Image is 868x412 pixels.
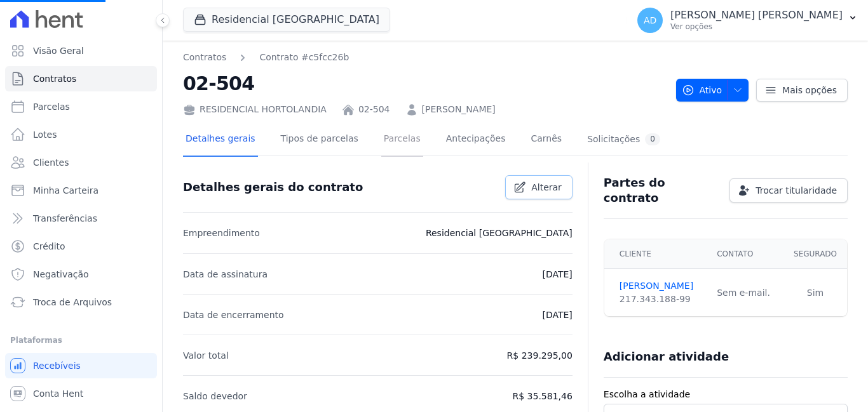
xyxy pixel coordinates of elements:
[5,289,157,315] a: Troca de Arquivos
[783,239,847,269] th: Segurado
[278,123,361,157] a: Tipos de parcelas
[33,296,112,309] span: Troca de Arquivos
[5,94,157,119] a: Parcelas
[531,181,562,194] span: Alterar
[5,66,157,91] a: Contratos
[5,122,157,147] a: Lotes
[5,150,157,175] a: Clientes
[645,133,660,145] div: 0
[33,268,89,281] span: Negativação
[783,269,847,317] td: Sim
[587,133,660,145] div: Solicitações
[183,180,363,195] h3: Detalhes gerais do contrato
[183,123,258,157] a: Detalhes gerais
[542,267,572,282] p: [DATE]
[756,184,837,197] span: Trocar titularidade
[183,69,666,98] h2: 02-504
[507,348,573,363] p: R$ 239.295,00
[729,178,848,203] a: Trocar titularidade
[444,123,508,157] a: Antecipações
[381,123,423,157] a: Parcelas
[33,72,76,85] span: Contratos
[682,79,722,102] span: Ativo
[259,51,349,64] a: Contrato #c5fcc26b
[604,349,729,364] h3: Adicionar atividade
[676,79,749,102] button: Ativo
[422,103,496,116] a: [PERSON_NAME]
[604,175,719,206] h3: Partes do contrato
[183,389,247,404] p: Saldo devedor
[670,9,843,22] p: [PERSON_NAME] [PERSON_NAME]
[5,353,157,378] a: Recebíveis
[33,240,65,253] span: Crédito
[5,381,157,406] a: Conta Hent
[604,239,709,269] th: Cliente
[33,212,97,225] span: Transferências
[709,269,783,317] td: Sem e-mail.
[5,206,157,231] a: Transferências
[782,84,837,96] span: Mais opções
[10,333,152,348] div: Plataformas
[183,51,666,64] nav: Breadcrumb
[33,100,70,113] span: Parcelas
[183,51,349,64] nav: Breadcrumb
[5,262,157,287] a: Negativação
[627,3,868,38] button: AD [PERSON_NAME] [PERSON_NAME] Ver opções
[709,239,783,269] th: Contato
[426,225,573,241] p: Residencial [GEOGRAPHIC_DATA]
[620,279,702,293] a: [PERSON_NAME]
[644,16,656,25] span: AD
[33,387,83,400] span: Conta Hent
[528,123,564,157] a: Carnês
[183,307,284,322] p: Data de encerramento
[33,359,81,372] span: Recebíveis
[183,8,390,32] button: Residencial [GEOGRAPHIC_DATA]
[670,22,843,32] p: Ver opções
[756,79,848,102] a: Mais opções
[505,175,573,199] a: Alterar
[33,184,98,197] span: Minha Carteira
[183,103,327,116] div: RESIDENCIAL HORTOLANDIA
[604,388,848,401] label: Escolha a atividade
[183,225,260,241] p: Empreendimento
[33,156,69,169] span: Clientes
[542,307,572,322] p: [DATE]
[33,44,84,57] span: Visão Geral
[183,51,226,64] a: Contratos
[620,293,702,306] div: 217.343.188-99
[5,234,157,259] a: Crédito
[513,389,573,404] p: R$ 35.581,46
[5,178,157,203] a: Minha Carteira
[358,103,390,116] a: 02-504
[33,128,57,141] span: Lotes
[5,38,157,63] a: Visão Geral
[183,348,229,363] p: Valor total
[183,267,268,282] p: Data de assinatura
[585,123,663,157] a: Solicitações0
